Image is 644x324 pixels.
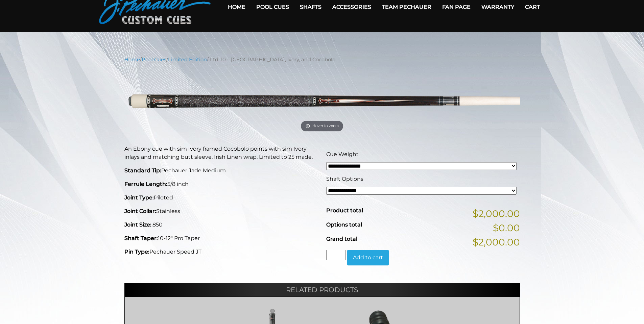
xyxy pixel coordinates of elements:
[124,57,140,63] a: Home
[326,250,346,260] input: Product quantity
[326,236,357,242] span: Grand total
[124,56,520,63] nav: Breadcrumb
[124,145,318,161] p: An Ebony cue with sim Ivory framed Cocobolo points with sim Ivory inlays and matching butt sleeve...
[124,208,156,214] strong: Joint Collar:
[124,221,151,228] strong: Joint Size:
[124,221,318,229] p: .850
[124,181,167,187] strong: Ferrule Length:
[124,235,158,241] strong: Shaft Taper:
[142,57,166,63] a: Pool Cues
[124,68,520,134] a: Hover to zoom
[124,248,318,256] p: Pechauer Speed JT
[124,283,520,297] h2: Related products
[124,180,318,188] p: 5/8 inch
[168,57,207,63] a: Limited Edition
[124,249,149,255] strong: Pin Type:
[124,194,318,202] p: Piloted
[473,207,520,221] span: $2,000.00
[326,176,363,182] span: Shaft Options
[124,207,318,215] p: Stainless
[124,234,318,242] p: 10-12″ Pro Taper
[124,194,154,201] strong: Joint Type:
[124,68,520,134] img: ltd-10-ebony-ivory-and-cocobolo.png
[124,167,318,175] p: Pechauer Jade Medium
[326,151,359,157] span: Cue Weight
[473,235,520,249] span: $2,000.00
[326,221,362,228] span: Options total
[347,250,389,265] button: Add to cart
[493,221,520,235] span: $0.00
[326,207,363,214] span: Product total
[124,167,161,174] strong: Standard Tip:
